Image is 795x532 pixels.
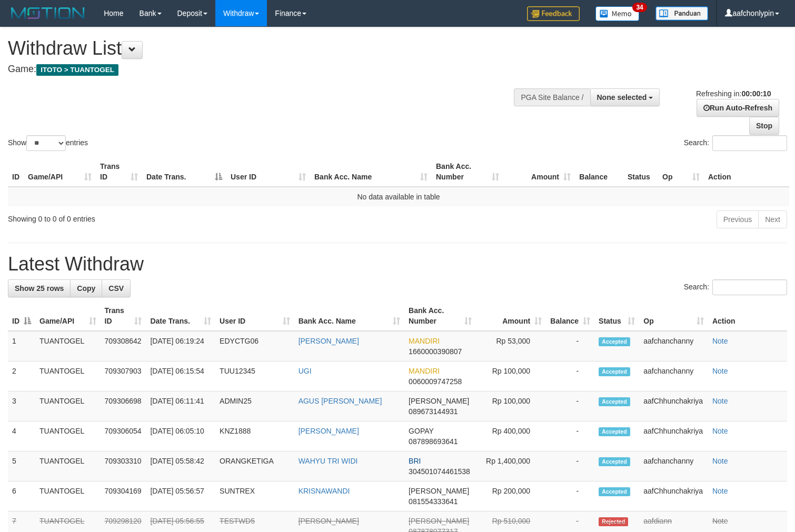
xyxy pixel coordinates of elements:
[599,487,630,496] span: Accepted
[546,301,594,331] th: Balance: activate to sort column ascending
[658,157,704,187] th: Op: activate to sort column ascending
[712,487,728,495] a: Note
[24,157,96,187] th: Game/API: activate to sort column ascending
[409,517,469,525] span: [PERSON_NAME]
[77,284,95,293] span: Copy
[639,331,708,362] td: aafchanchanny
[8,362,35,392] td: 2
[409,367,440,375] span: MANDIRI
[215,392,294,421] td: ADMIN25
[684,135,787,151] label: Search:
[8,301,35,331] th: ID: activate to sort column descending
[215,421,294,451] td: KNZ1888
[595,6,640,21] img: Button%20Memo.svg
[299,427,359,435] a: [PERSON_NAME]
[546,362,594,392] td: -
[409,397,469,405] span: [PERSON_NAME]
[215,362,294,392] td: TUU12345
[35,301,101,331] th: Game/API: activate to sort column ascending
[15,284,64,293] span: Show 25 rows
[96,157,142,187] th: Trans ID: activate to sort column ascending
[409,457,421,465] span: BRI
[101,301,146,331] th: Trans ID: activate to sort column ascending
[599,397,630,406] span: Accepted
[8,135,88,151] label: Show entries
[8,187,789,206] td: No data available in table
[476,392,546,421] td: Rp 100,000
[476,362,546,392] td: Rp 100,000
[8,5,88,21] img: MOTION_logo.png
[594,301,639,331] th: Status: activate to sort column ascending
[70,279,102,297] a: Copy
[146,362,215,392] td: [DATE] 06:15:54
[546,392,594,421] td: -
[35,392,101,421] td: TUANTOGEL
[35,331,101,362] td: TUANTOGEL
[299,517,359,525] a: [PERSON_NAME]
[299,397,382,405] a: AGUS [PERSON_NAME]
[432,157,503,187] th: Bank Acc. Number: activate to sort column ascending
[146,331,215,362] td: [DATE] 06:19:24
[712,397,728,405] a: Note
[639,301,708,331] th: Op: activate to sort column ascending
[599,517,628,526] span: Rejected
[101,331,146,362] td: 709308642
[294,301,404,331] th: Bank Acc. Name: activate to sort column ascending
[639,421,708,451] td: aafChhunchakriya
[712,279,787,295] input: Search:
[8,451,35,481] td: 5
[108,284,124,293] span: CSV
[8,157,24,187] th: ID
[575,157,623,187] th: Balance
[35,481,101,511] td: TUANTOGEL
[8,331,35,362] td: 1
[546,481,594,511] td: -
[35,451,101,481] td: TUANTOGEL
[215,301,294,331] th: User ID: activate to sort column ascending
[35,362,101,392] td: TUANTOGEL
[712,367,728,375] a: Note
[476,481,546,511] td: Rp 200,000
[409,407,458,416] span: Copy 089673144931 to clipboard
[712,337,728,345] a: Note
[146,301,215,331] th: Date Trans.: activate to sort column ascending
[215,331,294,362] td: EDYCTG06
[215,451,294,481] td: ORANGKETIGA
[697,99,779,117] a: Run Auto-Refresh
[476,421,546,451] td: Rp 400,000
[8,64,520,75] h4: Game:
[741,89,771,98] strong: 00:00:10
[409,487,469,495] span: [PERSON_NAME]
[8,209,323,224] div: Showing 0 to 0 of 0 entries
[409,337,440,345] span: MANDIRI
[546,421,594,451] td: -
[8,392,35,421] td: 3
[599,367,630,376] span: Accepted
[639,362,708,392] td: aafchanchanny
[597,93,647,102] span: None selected
[599,457,630,466] span: Accepted
[599,427,630,436] span: Accepted
[146,421,215,451] td: [DATE] 06:05:10
[215,481,294,511] td: SUNTREX
[546,451,594,481] td: -
[409,427,433,435] span: GOPAY
[590,88,660,106] button: None selected
[639,481,708,511] td: aafChhunchakriya
[655,6,708,21] img: panduan.png
[101,481,146,511] td: 709304169
[409,347,462,356] span: Copy 1660000390807 to clipboard
[712,457,728,465] a: Note
[712,135,787,151] input: Search:
[409,437,458,446] span: Copy 087898693641 to clipboard
[299,487,350,495] a: KRISNAWANDI
[8,38,520,59] h1: Withdraw List
[623,157,658,187] th: Status
[35,421,101,451] td: TUANTOGEL
[708,301,787,331] th: Action
[503,157,575,187] th: Amount: activate to sort column ascending
[299,457,358,465] a: WAHYU TRI WIDI
[142,157,226,187] th: Date Trans.: activate to sort column descending
[146,481,215,511] td: [DATE] 05:56:57
[476,301,546,331] th: Amount: activate to sort column ascending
